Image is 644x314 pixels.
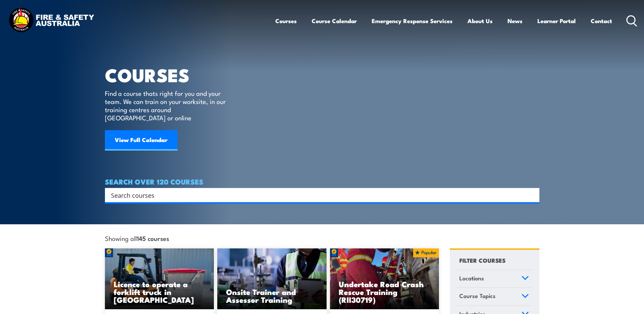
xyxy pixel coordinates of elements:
a: Locations [456,270,532,288]
span: Locations [459,274,484,283]
a: Course Topics [456,288,532,306]
span: Showing all [105,234,169,242]
a: Onsite Trainer and Assessor Training [217,248,327,310]
a: News [508,12,522,30]
input: Search input [111,190,525,200]
a: Contact [591,12,612,30]
a: Learner Portal [537,12,576,30]
a: About Us [467,12,493,30]
a: Undertake Road Crash Rescue Training (RII30719) [330,248,439,310]
a: Courses [275,12,297,30]
h4: FILTER COURSES [459,256,505,265]
p: Find a course thats right for you and your team. We can train on your worksite, in our training c... [105,89,229,122]
h3: Onsite Trainer and Assessor Training [226,288,318,303]
a: Course Calendar [312,12,357,30]
h3: Undertake Road Crash Rescue Training (RII30719) [339,280,430,303]
form: Search form [112,190,526,200]
strong: 145 courses [137,233,169,243]
img: Safety For Leaders [217,248,327,310]
a: Emergency Response Services [372,12,453,30]
button: Search magnifier button [528,190,537,200]
span: Course Topics [459,291,496,300]
img: Licence to operate a forklift truck Training [105,248,214,310]
a: Licence to operate a forklift truck in [GEOGRAPHIC_DATA] [105,248,214,310]
img: Road Crash Rescue Training [330,248,439,310]
h4: SEARCH OVER 120 COURSES [105,178,539,185]
a: View Full Calendar [105,130,178,151]
h3: Licence to operate a forklift truck in [GEOGRAPHIC_DATA] [114,280,205,303]
h1: COURSES [105,67,236,83]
